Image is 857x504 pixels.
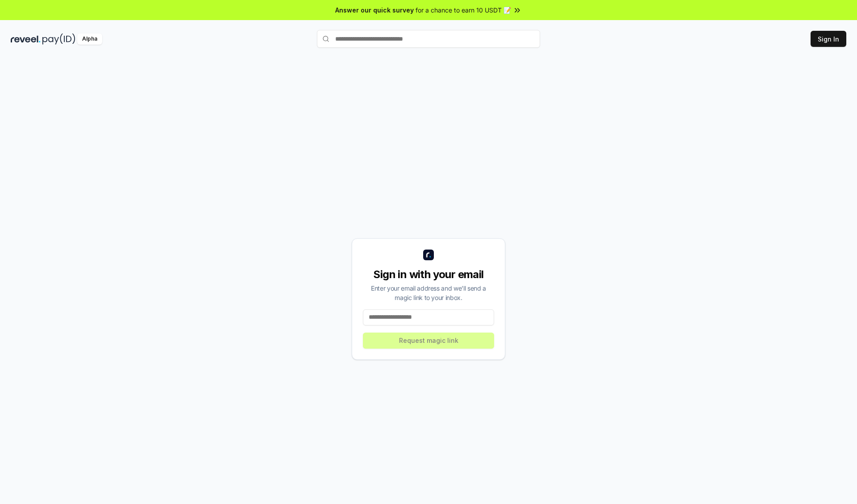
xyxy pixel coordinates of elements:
img: pay_id [42,33,75,45]
div: Alpha [77,33,102,45]
div: Sign in with your email [363,267,494,282]
div: Enter your email address and we’ll send a magic link to your inbox. [363,283,494,302]
span: Answer our quick survey [335,5,414,15]
img: logo_small [423,250,434,260]
button: Sign In [811,31,846,47]
span: for a chance to earn 10 USDT 📝 [416,5,511,15]
img: reveel_dark [11,33,41,45]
